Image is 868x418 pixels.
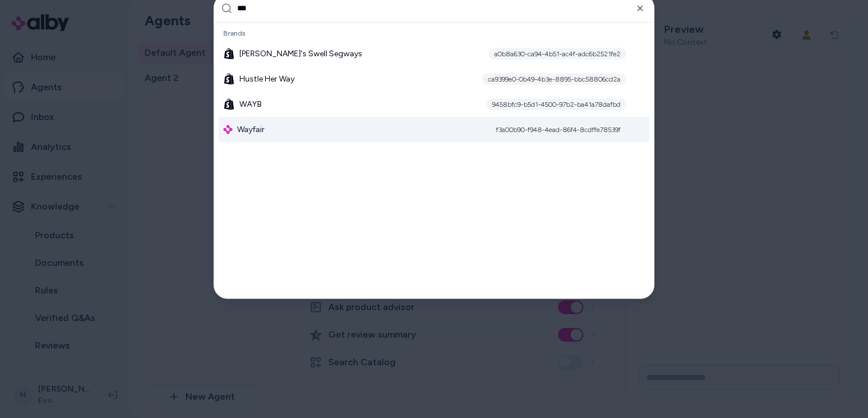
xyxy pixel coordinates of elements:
div: f3a00b90-f948-4ead-86f4-8cdffe78539f [490,123,626,135]
div: a0b8a630-ca94-4b51-ac4f-adc6b2521fe2 [489,48,626,59]
div: 9458bfc9-b5d1-4500-97b2-ba41a78dafbd [486,98,626,110]
span: WAYB [239,98,262,110]
div: Brands [219,25,649,41]
div: Suggestions [214,22,654,298]
span: Hustle Her Way [239,73,294,84]
div: ca9399e0-0b49-4b3e-8895-bbc58806cd2a [482,73,626,84]
span: Wayfair [237,123,265,135]
span: [PERSON_NAME]'s Swell Segways [239,48,362,59]
img: alby Logo [223,125,232,134]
